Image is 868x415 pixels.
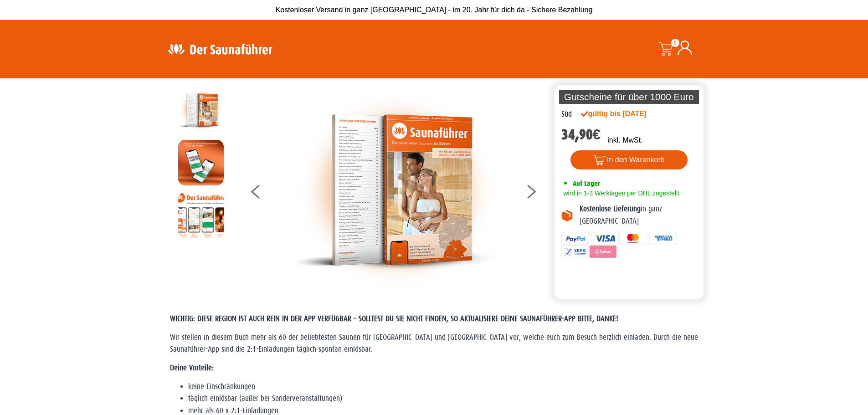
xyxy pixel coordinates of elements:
p: Gutscheine für über 1000 Euro [559,90,699,104]
span: Auf Lager [573,179,600,188]
img: Anleitung7tn [178,192,224,238]
span: wird in 1-3 Werktagen per DHL zugestellt [561,190,679,197]
span: 0 [671,39,679,47]
p: in ganz [GEOGRAPHIC_DATA] [580,203,697,227]
li: täglich einlösbar (außer bei Sonderveranstaltungen) [188,393,699,405]
b: Kostenlose Lieferung [580,205,641,213]
bdi: 34,90 [561,126,601,143]
span: € [593,126,601,143]
div: Süd [561,108,572,120]
span: WICHTIG: DIESE REGION IST AUCH REIN IN DER APP VERFÜGBAR – SOLLTEST DU SIE NICHT FINDEN, SO AKTUA... [170,314,618,323]
img: der-saunafuehrer-2025-sued [178,87,224,133]
strong: Deine Vorteile: [170,364,214,372]
button: In den Warenkorb [570,150,688,169]
li: keine Einschränkungen [188,381,699,393]
img: der-saunafuehrer-2025-sued [294,87,499,292]
p: inkl. MwSt. [607,135,642,146]
span: Wir stellen in diesem Buch mehr als 60 der beliebtesten Saunen für [GEOGRAPHIC_DATA] und [GEOGRAP... [170,333,698,354]
img: MOCKUP-iPhone_regional [178,140,224,185]
span: Kostenloser Versand in ganz [GEOGRAPHIC_DATA] - im 20. Jahr für dich da - Sichere Bezahlung [276,6,593,14]
div: gültig bis [DATE] [581,108,667,119]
